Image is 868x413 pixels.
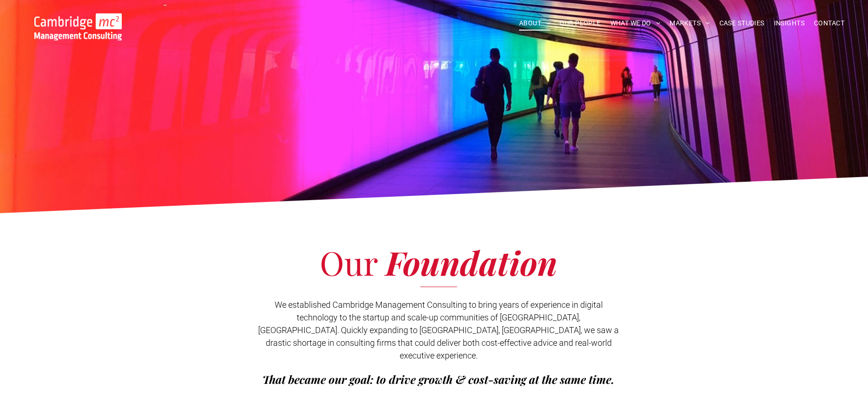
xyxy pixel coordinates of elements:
a: ABOUT [514,16,555,31]
a: CONTACT [809,16,849,31]
a: Your Business Transformed | Cambridge Management Consulting [34,15,122,24]
span: That became our goal: to drive growth & cost-saving at the same time. [262,372,615,387]
a: INSIGHTS [769,16,809,31]
a: WHAT WE DO [606,16,665,31]
span: Foundation [386,240,557,284]
a: OUR PEOPLE [555,16,605,31]
span: Our [320,240,378,284]
img: Go to Homepage [34,13,122,40]
a: MARKETS [665,16,714,31]
span: We established Cambridge Management Consulting to bring years of experience in digital technology... [258,300,619,360]
a: CASE STUDIES [715,16,769,31]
